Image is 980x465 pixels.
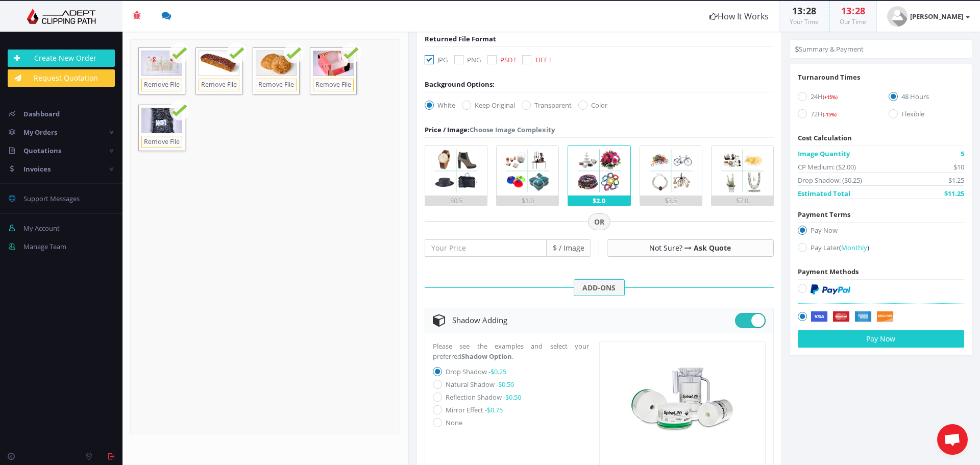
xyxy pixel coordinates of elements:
[694,243,731,253] a: Ask Quote
[889,109,964,123] label: Flexible
[487,405,503,414] span: $0.75
[851,5,855,17] span: :
[425,125,470,134] span: Price / Image:
[798,91,873,105] label: 24H
[798,267,859,276] span: Payment Methods
[798,330,964,348] button: Pay Now
[446,367,506,376] label: Drop Shadow -
[574,279,625,297] span: ADD-ONS
[798,72,860,82] span: Turnaround Times
[446,380,514,389] label: Natural Shadow -
[452,315,507,325] span: Shadow Adding
[503,146,552,195] img: 2.png
[8,9,115,24] img: Adept Graphics
[23,128,57,137] span: My Orders
[855,5,865,17] span: 28
[798,149,850,159] span: Image Quantity
[425,125,555,135] div: Choose Image Complexity
[256,79,297,91] a: Remove File
[877,1,980,32] a: [PERSON_NAME]
[795,44,864,54] li: Summary & Payment
[497,195,558,206] div: $1.0
[718,146,767,195] img: 5.png
[313,79,354,91] a: Remove File
[839,243,869,252] a: (Monthly)
[199,79,239,91] a: Remove File
[23,109,60,118] span: Dashboard
[425,100,455,110] label: White
[8,50,115,67] a: Create New Order
[823,109,837,118] a: (-15%)
[790,17,819,26] small: Your Time
[461,352,512,361] strong: Shadow Option
[454,55,481,65] label: PNG
[798,109,873,123] label: 72H
[491,367,506,376] span: $0.25
[798,210,850,219] span: Payment Terms
[431,146,481,195] img: 1.png
[841,243,867,252] span: Monthly
[535,55,551,64] span: TIFF !
[500,55,516,64] span: PSD !
[498,380,514,389] span: $0.50
[425,195,487,206] div: $0.5
[446,405,503,414] label: Mirror Effect -
[910,12,963,21] strong: [PERSON_NAME]
[23,146,61,155] span: Quotations
[462,100,515,110] label: Keep Original
[425,239,547,257] input: Your Price
[823,111,837,118] span: (-15%)
[840,17,866,26] small: Our Time
[23,194,80,203] span: Support Messages
[425,55,448,65] label: JPG
[948,175,964,185] span: $1.25
[522,100,572,110] label: Transparent
[887,6,908,27] img: user_default.jpg
[944,188,964,199] span: $11.25
[806,5,816,17] span: 28
[699,1,779,32] a: How It Works
[798,242,964,256] label: Pay Later
[446,418,462,427] label: None
[802,5,806,17] span: :
[568,195,630,206] div: $2.0
[425,79,495,89] div: Background Options:
[23,242,66,251] span: Manage Team
[646,146,696,195] img: 4.png
[798,162,856,172] span: CP Medium: ($2.00)
[961,149,964,159] span: 5
[578,100,607,110] label: Color
[811,284,850,295] img: PayPal
[953,162,964,172] span: $10
[588,213,610,231] span: OR
[798,188,850,199] span: Estimated Total
[811,311,894,323] img: Securely by Stripe
[446,393,521,402] label: Reflection Shadow -
[823,94,838,101] span: (+15%)
[798,225,964,239] label: Pay Now
[433,341,589,361] p: Please see the examples and select your preferred .
[798,175,862,185] span: Drop Shadow: ($0.25)
[141,79,182,91] a: Remove File
[823,92,838,101] a: (+15%)
[649,243,682,253] span: Not Sure?
[798,133,852,142] span: Cost Calculation
[23,164,51,174] span: Invoices
[23,224,60,233] span: My Account
[505,393,521,402] span: $0.50
[792,5,802,17] span: 13
[575,146,624,195] img: 3.png
[141,136,182,149] a: Remove File
[712,195,773,206] div: $7.0
[889,91,964,105] label: 48 Hours
[841,5,851,17] span: 13
[547,239,591,257] span: $ / Image
[937,424,968,455] div: Open chat
[640,195,702,206] div: $3.5
[8,69,115,87] a: Request Quotation
[425,34,496,43] span: Returned File Format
